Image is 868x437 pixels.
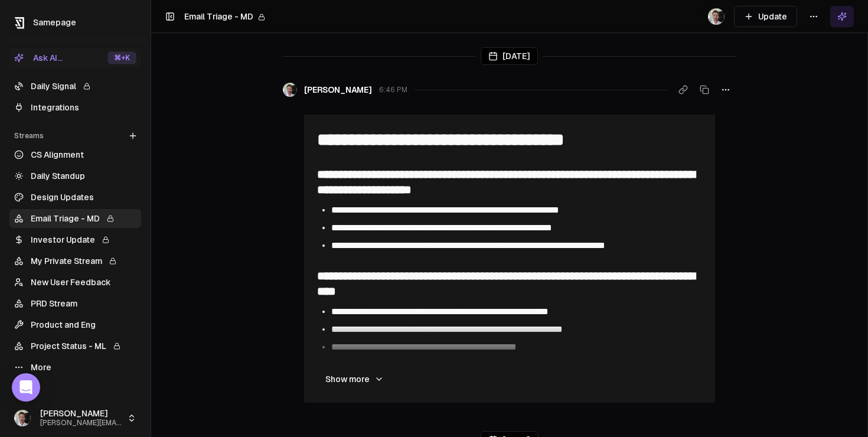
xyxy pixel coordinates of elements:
[9,337,141,356] a: Project Status - ML
[316,367,393,391] button: Show more
[9,77,141,96] a: Daily Signal
[9,167,141,185] a: Daily Standup
[9,98,141,117] a: Integrations
[9,358,141,377] a: More
[9,294,141,313] a: PRD Stream
[379,85,407,94] span: 6:46 PM
[481,47,538,65] div: [DATE]
[184,12,253,21] span: Email Triage - MD
[9,48,141,67] button: Ask AI...⌘+K
[9,273,141,292] a: New User Feedback
[9,145,141,164] a: CS Alignment
[283,83,297,97] img: _image
[107,51,136,64] div: ⌘ +K
[9,188,141,207] a: Design Updates
[708,8,725,25] img: _image
[40,409,122,419] span: [PERSON_NAME]
[9,252,141,270] a: My Private Stream
[734,6,797,27] button: Update
[9,315,141,334] a: Product and Eng
[14,410,31,426] img: _image
[9,404,141,432] button: [PERSON_NAME][PERSON_NAME][EMAIL_ADDRESS]
[9,126,141,145] div: Streams
[12,373,40,402] div: Open Intercom Messenger
[14,52,63,64] div: Ask AI...
[9,209,141,228] a: Email Triage - MD
[40,419,122,428] span: [PERSON_NAME][EMAIL_ADDRESS]
[304,84,372,96] span: [PERSON_NAME]
[9,230,141,249] a: Investor Update
[33,18,76,27] span: Samepage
